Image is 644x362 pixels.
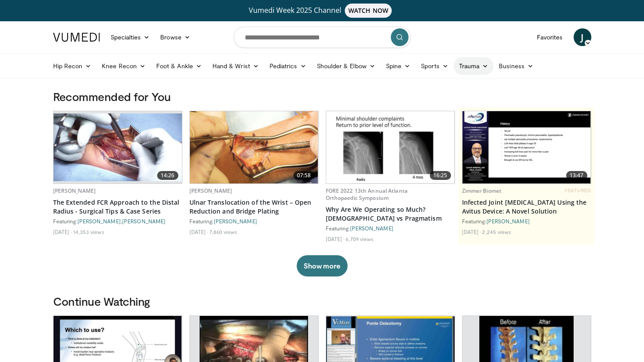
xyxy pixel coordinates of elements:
a: Hand & Wrist [207,57,264,75]
img: VuMedi Logo [53,33,100,42]
li: 14,353 views [73,228,104,235]
a: Spine [381,57,416,75]
img: 6109daf6-8797-4a77-88a1-edd099c0a9a9.620x360_q85_upscale.jpg [463,111,591,183]
img: 99079dcb-b67f-40ef-8516-3995f3d1d7db.620x360_q85_upscale.jpg [326,111,455,183]
a: [PERSON_NAME] [350,225,393,231]
a: Favorites [532,28,568,46]
li: 7,860 views [209,228,237,235]
li: [DATE] [462,228,481,235]
li: [DATE] [53,228,72,235]
li: 2,245 views [482,228,511,235]
a: Browse [155,28,196,46]
a: Business [494,57,539,75]
a: Why Are We Operating so Much? [DEMOGRAPHIC_DATA] vs Pragmatism [326,205,455,223]
a: [PERSON_NAME] [77,218,121,224]
a: Vumedi Week 2025 ChannelWATCH NOW [54,4,590,18]
a: 14:26 [54,111,182,183]
span: 07:58 [293,171,315,180]
a: Hip Recon [48,57,97,75]
a: Trauma [454,57,494,75]
a: Pediatrics [264,57,312,75]
div: Featuring: [326,225,455,232]
img: 2c6ec3c6-68ea-4c94-873f-422dc06e1622.620x360_q85_upscale.jpg [54,113,182,181]
button: Show more [297,255,347,276]
a: Knee Recon [96,57,151,75]
div: Featuring: , [53,218,182,225]
span: 16:25 [430,171,451,180]
li: [DATE] [326,235,345,242]
img: 80c898ec-831a-42b7-be05-3ed5b3dfa407.620x360_q85_upscale.jpg [190,111,318,183]
input: Search topics, interventions [234,27,411,48]
a: [PERSON_NAME] [122,218,166,224]
a: FORE 2022 13th Annual Atlanta Orthopaedic Symposium [326,187,408,202]
a: 16:25 [326,111,455,183]
h3: Continue Watching [53,294,591,308]
span: 13:47 [566,171,587,180]
div: Featuring: [462,218,591,225]
a: J [574,28,591,46]
a: Specialties [105,28,155,46]
a: Sports [416,57,454,75]
a: The Extended FCR Approach to the Distal Radius - Surgical Tips & Case Series [53,198,182,216]
a: 07:58 [190,111,318,183]
a: [PERSON_NAME] [486,218,530,224]
a: [PERSON_NAME] [189,187,232,195]
a: [PERSON_NAME] [53,187,96,195]
a: [PERSON_NAME] [214,218,257,224]
a: 13:47 [463,111,591,183]
li: [DATE] [189,228,208,235]
a: Ulnar Translocation of the Wrist – Open Reduction and Bridge Plating [189,198,319,216]
li: 6,709 views [346,235,374,242]
div: Featuring: [189,218,319,225]
a: Shoulder & Elbow [312,57,381,75]
a: Foot & Ankle [151,57,207,75]
span: FEATURED [565,187,591,194]
a: Zimmer Biomet [462,187,502,195]
span: 14:26 [157,171,178,180]
h3: Recommended for You [53,90,591,104]
a: Infected Joint [MEDICAL_DATA] Using the Avitus Device: A Novel Solution [462,198,591,216]
span: WATCH NOW [345,4,392,18]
